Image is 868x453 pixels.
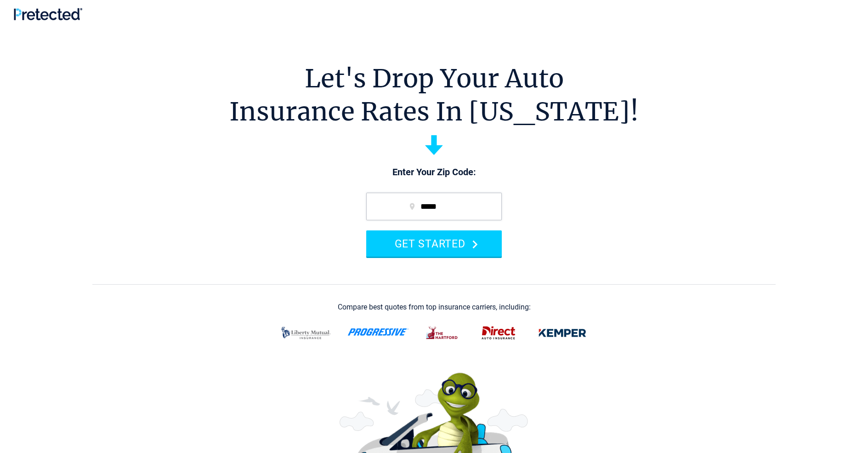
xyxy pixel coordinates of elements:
[276,321,336,345] img: liberty
[532,321,593,345] img: kemper
[357,166,511,179] p: Enter Your Zip Code:
[366,193,502,220] input: zip code
[366,230,502,257] button: GET STARTED
[229,62,639,128] h1: Let's Drop Your Auto Insurance Rates In [US_STATE]!
[476,321,521,345] img: direct
[347,328,409,336] img: progressive
[420,321,465,345] img: thehartford
[14,8,82,20] img: Pretected Logo
[338,303,531,311] div: Compare best quotes from top insurance carriers, including:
